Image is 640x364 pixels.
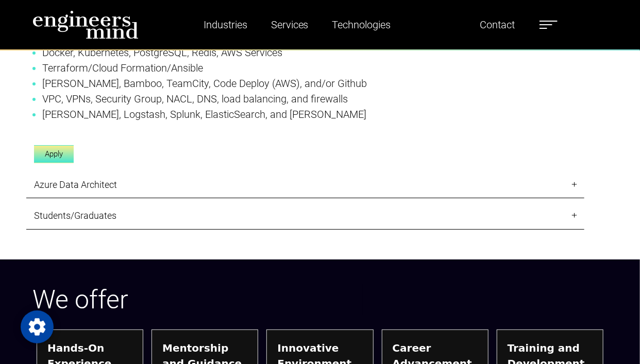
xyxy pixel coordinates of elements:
[42,91,568,107] li: VPC, VPNs, Security Group, NACL, DNS, load balancing, and firewalls
[32,285,128,315] span: We offer
[199,13,251,37] a: Industries
[42,60,568,76] li: Terraform/Cloud Formation/Ansible
[34,145,74,163] a: Apply
[328,13,395,37] a: Technologies
[42,107,568,122] li: [PERSON_NAME], Logstash, Splunk, ElasticSearch, and [PERSON_NAME]
[32,10,139,39] img: logo
[476,13,519,37] a: Contact
[26,171,584,199] a: Azure Data Architect
[267,13,313,37] a: Services
[42,76,568,91] li: [PERSON_NAME], Bamboo, TeamCity, Code Deploy (AWS), and/or Github
[42,45,568,60] li: Docker, Kubernetes, PostgreSQL, Redis, AWS Services
[26,202,584,230] a: Students/Graduates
